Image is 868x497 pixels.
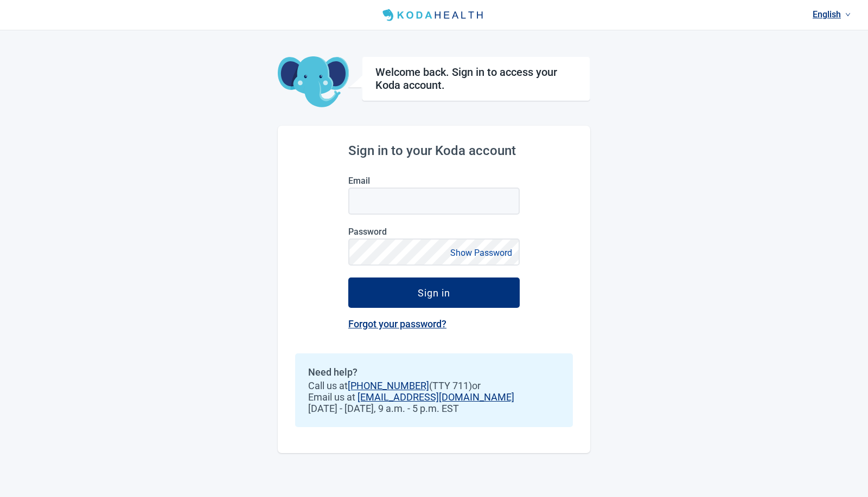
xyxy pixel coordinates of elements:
[348,318,446,330] a: Forgot your password?
[418,287,450,298] div: Sign in
[348,227,520,237] label: Password
[308,380,560,391] span: Call us at (TTY 711) or
[278,56,349,108] img: Koda Elephant
[348,277,520,308] button: Sign in
[447,246,515,260] button: Show Password
[308,366,560,378] h2: Need help?
[308,391,560,403] span: Email us at
[348,380,429,391] a: [PHONE_NUMBER]
[358,391,514,403] a: [EMAIL_ADDRESS][DOMAIN_NAME]
[348,176,520,186] label: Email
[278,30,590,453] main: Main content
[375,66,577,92] h1: Welcome back. Sign in to access your Koda account.
[308,403,560,414] span: [DATE] - [DATE], 9 a.m. - 5 p.m. EST
[378,7,490,24] img: Koda Health
[348,143,520,158] h2: Sign in to your Koda account
[845,12,851,17] span: down
[808,5,855,23] a: Current language: English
